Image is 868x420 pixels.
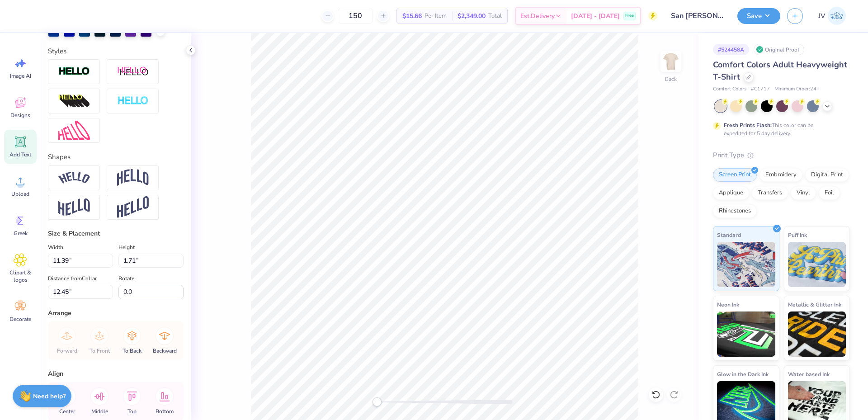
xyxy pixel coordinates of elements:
div: Arrange [48,308,184,318]
span: Comfort Colors [713,85,746,93]
div: Embroidery [759,168,802,182]
span: Minimum Order: 24 + [774,85,820,93]
span: To Back [123,347,142,354]
div: This color can be expedited for 5 day delivery. [724,121,835,137]
span: Decorate [9,316,31,323]
div: Foil [819,186,840,200]
span: Total [488,11,502,21]
div: Screen Print [713,168,757,182]
img: Free Distort [58,121,90,140]
div: Vinyl [791,186,816,200]
img: Shadow [117,66,149,77]
span: Upload [11,190,29,198]
label: Width [48,242,63,253]
span: Center [59,408,75,415]
span: Metallic & Glitter Ink [788,300,841,309]
div: Back [665,75,677,83]
strong: Fresh Prints Flash: [724,122,772,129]
span: Water based Ink [788,369,830,379]
label: Distance from Collar [48,273,97,284]
span: $2,349.00 [458,11,486,21]
div: Size & Placement [48,229,184,238]
span: Glow in the Dark Ink [717,369,769,379]
label: Shapes [48,152,71,162]
img: Negative Space [117,96,149,106]
span: $15.66 [402,11,422,21]
img: Flag [58,198,90,216]
img: 3D Illusion [58,94,90,109]
input: Untitled Design [664,7,731,25]
img: Metallic & Glitter Ink [788,311,846,357]
div: Original Proof [754,44,804,55]
div: Accessibility label [373,397,382,406]
span: Comfort Colors Adult Heavyweight T-Shirt [713,59,847,82]
span: [DATE] - [DATE] [571,11,620,21]
img: Stroke [58,66,90,77]
img: Arc [58,172,90,184]
img: Back [662,52,680,71]
span: JV [818,11,826,21]
span: Top [127,408,137,415]
div: Transfers [752,186,788,200]
label: Height [118,242,135,253]
span: Neon Ink [717,300,739,309]
img: Neon Ink [717,311,775,357]
div: Applique [713,186,749,200]
span: Bottom [156,408,174,415]
label: Styles [48,46,66,57]
a: JV [814,7,850,25]
div: Rhinestones [713,204,757,218]
span: Free [625,13,634,19]
span: Puff Ink [788,230,807,240]
div: Digital Print [805,168,849,182]
span: Greek [14,230,28,237]
span: Clipart & logos [5,269,35,283]
button: Save [737,8,780,24]
div: Align [48,369,184,378]
img: Arch [117,169,149,186]
span: Est. Delivery [520,11,555,21]
span: Add Text [9,151,31,158]
span: Designs [10,112,30,119]
span: # C1717 [751,85,770,93]
img: Jo Vincent [828,7,846,25]
span: Per Item [425,11,447,21]
span: Standard [717,230,741,240]
img: Standard [717,242,775,287]
input: – – [338,8,373,24]
strong: Need help? [33,392,66,401]
span: Image AI [10,72,31,80]
label: Rotate [118,273,134,284]
div: # 524458A [713,44,749,55]
img: Puff Ink [788,242,846,287]
img: Rise [117,196,149,218]
div: Print Type [713,150,850,160]
span: Backward [153,347,177,354]
span: Middle [91,408,108,415]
